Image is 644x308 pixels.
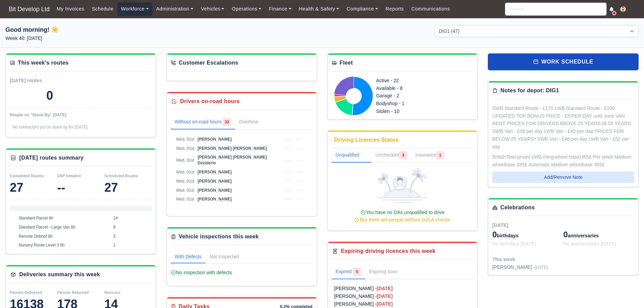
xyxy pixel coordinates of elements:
div: Bodyshop - 1 [376,100,447,108]
span: --:-- [296,158,303,163]
div: Customer Escalations [179,59,238,67]
span: [PERSON_NAME] [PERSON_NAME] Deziderio [198,155,267,165]
a: Finance [265,2,295,16]
span: Standard Parcel 8h [19,216,53,220]
span: --:-- [296,137,303,142]
div: This week's routes [18,59,69,67]
span: No inspection with defects [171,270,232,275]
div: Notes for depot: DIG1 [500,87,559,95]
div: You have no DAs unqualified to drive [334,209,471,224]
div: Stolen - 10 [376,108,447,115]
div: Celebrations [500,204,535,212]
div: Nursery Route Level 3 8h [146,206,152,211]
div: Vehicle inspections this week [179,233,259,241]
div: Standard Parcel 8h [10,206,84,211]
div: Fleet [340,59,353,67]
span: Wed, 01st [176,179,194,184]
span: 0 [563,230,568,239]
div: SWB Standard Route - £170 LWB Standard Route - £190 UPDATED TOP BONUS PRICE - £5 PER DAY until Ju... [492,104,634,151]
button: Add/Remove Note [492,171,634,183]
a: Overtime [235,115,272,129]
span: [PERSON_NAME] [198,179,232,184]
span: 32 [223,118,231,126]
span: Wed, 01st [176,188,194,193]
div: [DATE] routes [10,77,81,85]
span: Standard Parcel - Large Van 8h [19,225,75,230]
a: Schedule [88,2,117,16]
span: [PERSON_NAME] [PERSON_NAME] [198,146,267,151]
div: birthdays [492,229,563,240]
div: anniversaries [563,229,634,240]
a: [PERSON_NAME] -[DATE] [334,292,471,300]
span: No contractors put on stand by for [DATE] [13,125,88,129]
span: 5 [353,268,361,276]
small: Parcels Returned [57,290,89,294]
span: --:-- [296,170,303,174]
span: --:-- [285,137,291,142]
span: No anniversaries [DATE] [563,241,616,246]
td: 9 [112,223,152,232]
a: Administration [152,2,197,16]
span: [PERSON_NAME] [198,170,232,174]
td: 1 [112,241,152,250]
span: Wed, 01st [176,197,194,202]
strong: [DATE] [377,301,392,307]
div: Expiring driving licences this week [341,247,436,255]
td: 14 [112,214,152,223]
small: Parcels Delivered [10,290,42,294]
span: [PERSON_NAME] [198,137,232,142]
strong: [DATE] [377,286,392,291]
small: DSP Initiated [57,174,81,178]
a: Unqualified [332,148,372,163]
div: 27 [10,181,57,194]
span: 0 [492,230,497,239]
a: Communications [408,2,454,16]
small: Completed Routes [10,174,44,178]
span: --:-- [296,188,303,193]
span: Wed, 01st [176,146,194,151]
a: Not Inspected [206,251,243,263]
td: 3 [112,232,152,241]
div: Active - 22 [376,77,447,85]
span: --:-- [296,146,303,151]
small: Rescues [104,290,120,294]
a: Health & Safety [295,2,343,16]
div: 27 [104,181,152,194]
a: Unchecked [372,148,411,163]
span: Nursery Route Level 3 8h [19,243,65,247]
span: --:-- [296,197,303,202]
span: --:-- [285,158,291,163]
div: Driving Licences Status [334,136,399,144]
span: 1 [436,151,444,159]
a: Reports [382,2,407,16]
span: --:-- [285,146,291,151]
span: Wed, 01st [176,170,194,174]
a: Insurance [411,148,448,163]
span: --:-- [285,179,291,184]
a: My Invoices [53,2,88,16]
a: Expiring soon [365,265,411,279]
strong: [DATE] [377,293,392,299]
a: Expired [332,265,365,279]
div: -- [57,181,104,194]
a: Operations [228,2,265,16]
span: --:-- [285,170,291,174]
span: [PERSON_NAME] [198,197,232,202]
div: 0 [46,89,53,102]
span: No birthdays [DATE] [492,241,536,246]
span: This week [492,257,515,262]
span: [DATE] [492,222,508,228]
div: People on "Stand By" [DATE] [10,112,152,118]
div: [PERSON_NAME] - [492,263,548,271]
span: [PERSON_NAME] [198,188,232,193]
a: Compliance [343,2,382,16]
span: --:-- [285,188,291,193]
div: British fleet prices LWB (long wheel base)355£ Per week Medium wheelbase 335£ Automatic Medium wh... [492,153,634,169]
a: Bit Develop Ltd [5,3,53,16]
span: --:-- [285,197,291,202]
p: Week 40: [DATE] [5,34,210,42]
a: Without on-road hours [171,115,235,129]
div: But there are people without DVLA checks. [334,216,471,224]
a: [PERSON_NAME] -[DATE] [334,300,471,308]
